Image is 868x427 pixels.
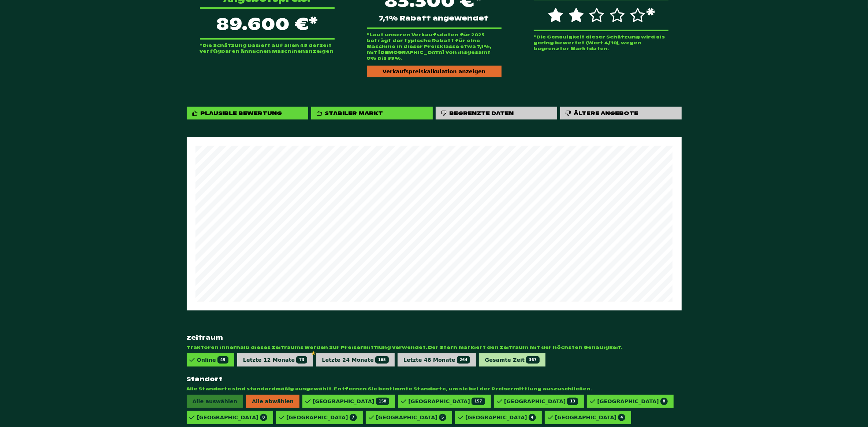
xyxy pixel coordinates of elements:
[567,398,578,405] span: 13
[555,414,626,421] div: [GEOGRAPHIC_DATA]
[187,375,682,383] strong: Standort
[472,398,485,405] span: 157
[465,414,536,421] div: [GEOGRAPHIC_DATA]
[660,398,668,405] span: 8
[187,345,682,350] span: Traktoren innerhalb dieses Zeitraums werden zur Preisermittlung verwendet. Der Stern markiert den...
[408,398,485,405] div: [GEOGRAPHIC_DATA]
[504,398,578,405] div: [GEOGRAPHIC_DATA]
[217,356,228,364] span: 49
[560,107,682,119] div: Ältere Angebote
[200,43,335,54] p: *Die Schätzung basiert auf allen 49 derzeit verfügbaren ähnlichen Maschinenanzeigen
[260,414,267,421] span: 8
[403,356,470,364] div: Letzte 48 Monate
[367,32,502,61] p: *Laut unseren Verkaufsdaten für 2025 beträgt der typische Rabatt für eine Maschine in dieser Prei...
[286,414,357,421] div: [GEOGRAPHIC_DATA]
[243,356,308,364] div: Letzte 12 Monate
[325,110,383,117] div: Stabiler Markt
[439,414,446,421] span: 5
[313,398,389,405] div: [GEOGRAPHIC_DATA]
[197,356,228,364] div: Online
[200,7,335,40] p: 89.600 €*
[376,414,447,421] div: [GEOGRAPHIC_DATA]
[574,110,638,117] div: Ältere Angebote
[322,356,389,364] div: Letzte 24 Monate
[311,107,433,119] div: Stabiler Markt
[187,395,243,408] span: Alle auswählen
[375,356,389,364] span: 165
[379,15,489,22] span: 7,1% Rabatt angewendet
[376,398,390,405] span: 158
[367,66,502,77] div: Verkaufspreiskalkulation anzeigen
[246,395,299,408] span: Alle abwählen
[296,356,307,364] span: 73
[187,386,682,392] span: Alle Standorte sind standardmäßig ausgewählt. Entfernen Sie bestimmte Standorte, um sie bei der P...
[201,110,282,117] div: Plausible Bewertung
[350,414,357,421] span: 7
[450,110,514,117] div: Begrenzte Daten
[457,356,470,364] span: 264
[436,107,557,119] div: Begrenzte Daten
[534,34,668,52] p: *Die Genauigkeit dieser Schätzung wird als gering bewertet (Wert 4/10), wegen begrenzter Marktdaten.
[187,107,308,119] div: Plausible Bewertung
[529,414,536,421] span: 4
[197,414,268,421] div: [GEOGRAPHIC_DATA]
[597,398,668,405] div: [GEOGRAPHIC_DATA]
[526,356,540,364] span: 367
[485,356,539,364] div: Gesamte Zeit
[618,414,625,421] span: 4
[187,334,682,342] strong: Zeitraum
